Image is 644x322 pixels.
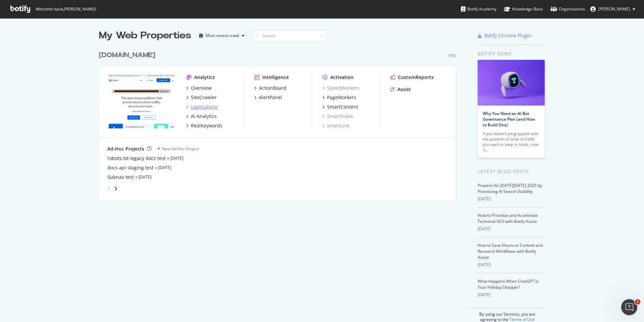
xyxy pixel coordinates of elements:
[585,4,641,14] button: [PERSON_NAME]
[478,50,545,57] div: Botify news
[478,60,545,106] img: Why You Need an AI Bot Governance Plan (and How to Build One)
[191,104,218,110] div: LogAnalyzer
[478,242,543,260] a: How to Save Hours on Content and Research Workflows with Botify Assist
[259,94,282,101] div: AlertPanel
[621,299,637,315] iframe: Intercom live chat
[322,122,350,129] a: SmartLink
[330,74,354,81] div: Activation
[550,6,585,12] div: Organizations
[478,196,545,202] div: [DATE]
[170,155,183,161] a: [DATE]
[206,34,239,38] div: Most recent crawl
[398,74,434,81] div: CustomReports
[322,94,356,101] a: PageWorkers
[254,94,282,101] a: AlertPanel
[186,94,217,101] a: SiteCrawler
[478,32,532,39] a: Botify Chrome Plugin
[186,104,218,110] a: LogAnalyzer
[483,111,535,128] a: Why You Need an AI Bot Governance Plan (and How to Build One)
[327,94,356,101] div: PageWorkers
[99,42,462,200] div: grid
[322,104,358,110] a: SmartContent
[327,104,358,110] div: SmartContent
[484,32,532,39] div: Botify Chrome Plugin
[322,85,360,91] a: SpeedWorkers
[504,6,543,12] div: Knowledge Base
[191,122,222,129] div: RealKeywords
[194,74,215,81] div: Analytics
[186,113,217,120] a: AI Analytics
[191,94,217,101] div: SiteCrawler
[478,262,545,268] div: [DATE]
[259,85,286,91] div: ActionBoard
[322,113,353,120] a: SmartIndex
[107,164,154,171] a: docs api staging test
[397,86,411,93] div: Assist
[478,226,545,232] div: [DATE]
[99,29,191,42] div: My Web Properties
[191,85,212,91] div: Overview
[197,30,247,41] button: Most recent crawl
[158,165,171,170] a: [DATE]
[99,50,158,60] a: [DOMAIN_NAME]
[390,74,434,81] a: CustomReports
[162,146,199,152] div: New Ad-Hoc Project
[478,168,545,175] div: Latest Blog Posts
[35,6,96,12] span: Welcome back, [PERSON_NAME] !
[478,278,538,290] a: What Happens When ChatGPT Is Your Holiday Shopper?
[157,146,199,152] a: New Ad-Hoc Project
[186,85,212,91] a: Overview
[478,292,545,298] div: [DATE]
[461,6,496,12] div: Botify Academy
[107,146,144,152] div: Ad-Hoc Projects
[107,174,134,180] a: Subnav test
[107,74,175,128] img: elastic.co
[99,50,155,60] div: [DOMAIN_NAME]
[186,122,222,129] a: RealKeywords
[191,113,217,120] div: AI Analytics
[483,131,540,153] div: If you haven’t yet grappled with the question of what AI traffic you want to keep or block, now is…
[478,183,542,194] a: Prepare for [DATE][DATE] 2025 by Prioritizing AI Search Visibility
[448,53,456,58] div: Pro
[390,86,411,93] a: Assist
[254,85,286,91] a: ActionBoard
[107,155,166,162] a: robots.txt legacy docs test
[105,183,113,194] div: angle-left
[478,212,538,224] a: How to Prioritize and Accelerate Technical SEO with Botify Assist
[253,30,326,42] input: Search
[635,299,640,305] span: 1
[113,185,118,192] div: angle-right
[262,74,289,81] div: Intelligence
[598,6,630,12] span: Celia García-Gutiérrez
[139,174,152,180] a: [DATE]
